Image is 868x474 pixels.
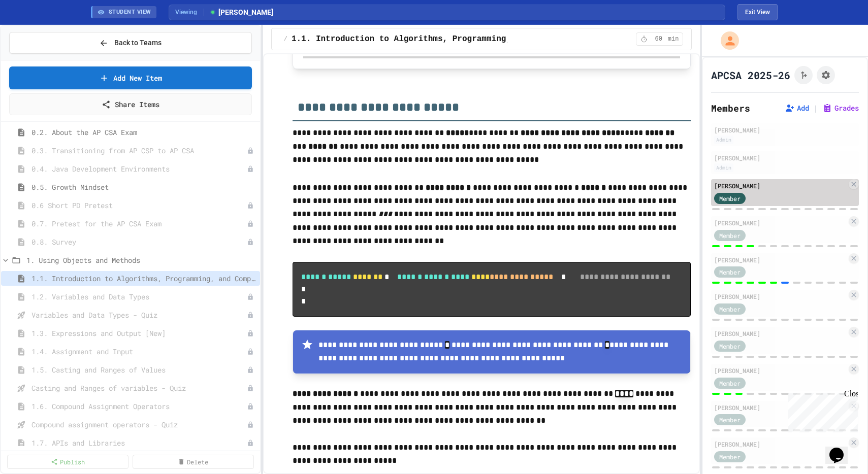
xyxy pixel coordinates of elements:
div: Unpublished [247,202,254,209]
div: Unpublished [247,239,254,246]
a: Share Items [9,93,252,115]
div: [PERSON_NAME] [714,403,847,412]
span: Variables and Data Types - Quiz [31,310,247,320]
span: 1.3. Expressions and Output [New] [31,328,247,338]
div: [PERSON_NAME] [714,329,847,338]
div: Unpublished [247,312,254,319]
span: 1.7. APIs and Libraries [31,437,247,448]
span: Member [719,267,741,277]
span: Member [719,304,741,314]
span: 1.6. Compound Assignment Operators [31,401,247,412]
span: 0.3. Transitioning from AP CSP to AP CSA [31,145,247,156]
div: [PERSON_NAME] [714,439,847,449]
div: My Account [710,29,742,52]
div: Admin [714,136,733,144]
div: [PERSON_NAME] [714,153,856,162]
button: Assignment Settings [817,66,835,84]
span: 0.6 Short PD Pretest [31,200,247,211]
span: 0.4. Java Development Environments [31,163,247,174]
span: | [813,102,818,114]
span: / [284,35,287,43]
span: [PERSON_NAME] [209,7,273,18]
div: Unpublished [247,366,254,374]
span: Member [719,379,741,388]
a: Publish [7,455,128,469]
div: Unpublished [247,330,254,337]
div: Unpublished [247,403,254,410]
span: Member [719,194,741,203]
iframe: chat widget [825,433,858,464]
span: 1.1. Introduction to Algorithms, Programming, and Compilers [31,273,256,284]
div: Unpublished [247,348,254,355]
a: Delete [133,455,254,469]
span: 1.4. Assignment and Input [31,346,247,357]
div: Unpublished [247,293,254,300]
div: Chat with us now!Close [4,4,70,64]
h2: Members [711,101,750,115]
h1: APCSA 2025-26 [711,68,790,82]
div: Unpublished [247,439,254,447]
button: Click to see fork details [794,66,813,84]
span: Member [719,452,741,461]
span: min [668,35,679,43]
button: Exit student view [737,4,778,20]
div: [PERSON_NAME] [714,366,847,375]
span: 1.1. Introduction to Algorithms, Programming, and Compilers [292,33,580,45]
div: [PERSON_NAME] [714,255,847,264]
span: 0.8. Survey [31,236,247,247]
button: Add [785,103,809,113]
span: 0.7. Pretest for the AP CSA Exam [31,218,247,229]
div: [PERSON_NAME] [714,292,847,301]
span: Back to Teams [114,38,162,48]
div: Unpublished [247,165,254,173]
div: Unpublished [247,385,254,392]
span: Casting and Ranges of variables - Quiz [31,383,247,393]
div: Unpublished [247,147,254,154]
a: Add New Item [9,66,252,89]
div: [PERSON_NAME] [714,181,847,190]
iframe: chat widget [784,389,858,432]
div: Unpublished [247,220,254,227]
div: Admin [714,163,733,172]
span: Member [719,342,741,351]
span: 0.2. About the AP CSA Exam [31,127,256,138]
div: Unpublished [247,421,254,428]
button: Back to Teams [9,32,252,54]
span: STUDENT VIEW [109,8,151,17]
span: Viewing [175,8,204,17]
span: 60 [651,35,667,43]
button: Grades [822,103,859,113]
span: Member [719,231,741,240]
span: 0.5. Growth Mindset [31,182,256,192]
span: 1. Using Objects and Methods [26,255,256,265]
span: Member [719,415,741,424]
span: 1.5. Casting and Ranges of Values [31,364,247,375]
div: [PERSON_NAME] [714,125,856,134]
span: 1.2. Variables and Data Types [31,291,247,302]
span: Compound assignment operators - Quiz [31,419,247,430]
div: [PERSON_NAME] [714,218,847,227]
